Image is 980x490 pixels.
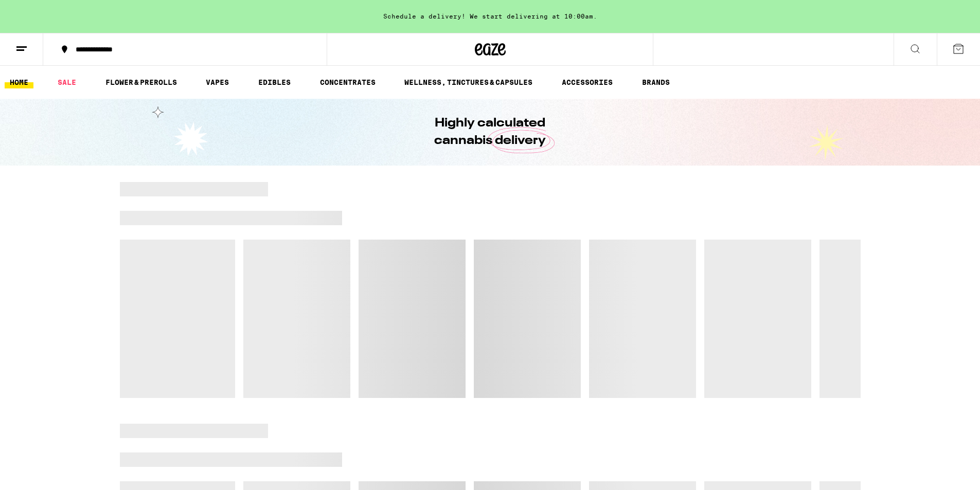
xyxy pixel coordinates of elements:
a: VAPES [201,76,234,88]
h1: Highly calculated cannabis delivery [405,115,575,150]
a: HOME [5,76,33,88]
a: WELLNESS, TINCTURES & CAPSULES [399,76,538,88]
a: FLOWER & PREROLLS [100,76,182,88]
a: ACCESSORIES [557,76,618,88]
a: BRANDS [637,76,675,88]
a: SALE [52,76,81,88]
a: CONCENTRATES [315,76,381,88]
a: EDIBLES [253,76,296,88]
